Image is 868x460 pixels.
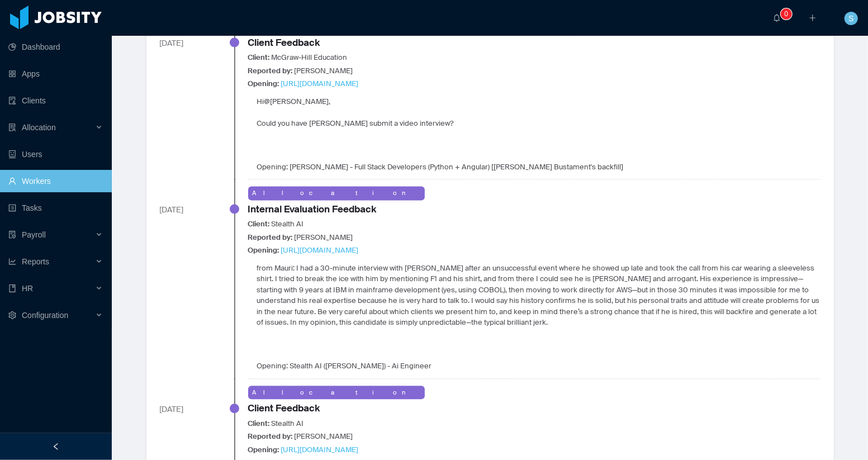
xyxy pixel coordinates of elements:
strong: Opening: [248,245,279,255]
div: [DATE] [160,401,221,415]
div: Allocation [248,186,425,200]
span: S [848,12,853,25]
sup: 0 [781,8,792,20]
p: Could you have [PERSON_NAME] submit a video interview? [257,118,624,129]
strong: Reported by: [248,431,293,441]
div: Internal Evaluation Feedback [248,202,377,217]
i: icon: setting [8,311,16,319]
strong: Client: [248,53,270,62]
strong: Client: [248,219,270,229]
i: icon: file-protect [8,231,16,239]
a: icon: userWorkers [8,170,103,192]
i: icon: plus [809,14,817,22]
a: [URL][DOMAIN_NAME] [281,445,359,454]
div: Allocation [248,386,425,400]
strong: Client: [248,419,270,428]
div: [PERSON_NAME] [248,65,353,77]
div: [DATE] [160,35,221,49]
a: icon: robotUsers [8,143,103,165]
a: [URL][DOMAIN_NAME] [281,245,359,255]
i: icon: line-chart [8,258,16,265]
div: McGraw-Hill Education [248,52,348,63]
div: Stealth AI [248,219,304,230]
span: Allocation [22,123,56,132]
strong: Reported by: [248,233,293,242]
a: [URL][DOMAIN_NAME] [281,79,359,88]
a: icon: profileTasks [8,197,103,219]
div: Stealth AI [248,418,304,429]
div: Client Feedback [248,401,320,416]
div: [PERSON_NAME] [248,431,353,442]
div: Opening: Stealth AI ([PERSON_NAME]) - Ai Engineer [248,263,820,372]
i: icon: book [8,284,16,292]
strong: Opening: [248,79,279,88]
span: Reports [22,257,49,266]
i: icon: solution [8,124,16,131]
div: Client Feedback [248,36,320,50]
div: Opening: [PERSON_NAME] - Full Stack Developers (Python + Angular) [[PERSON_NAME] Bustament's back... [248,96,624,173]
a: icon: pie-chartDashboard [8,36,103,58]
p: from Mauri: I had a 30-minute interview with [PERSON_NAME] after an unsuccessful event where he s... [257,263,820,328]
a: @[PERSON_NAME] [264,97,329,106]
p: Hi , [257,96,624,107]
strong: Reported by: [248,66,293,75]
span: Configuration [22,311,68,320]
i: icon: bell [773,14,781,22]
div: [PERSON_NAME] [248,232,353,243]
strong: Opening: [248,445,279,454]
a: icon: appstoreApps [8,63,103,85]
span: HR [22,284,33,293]
div: [DATE] [160,202,221,216]
span: Payroll [22,230,46,239]
a: icon: auditClients [8,89,103,112]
